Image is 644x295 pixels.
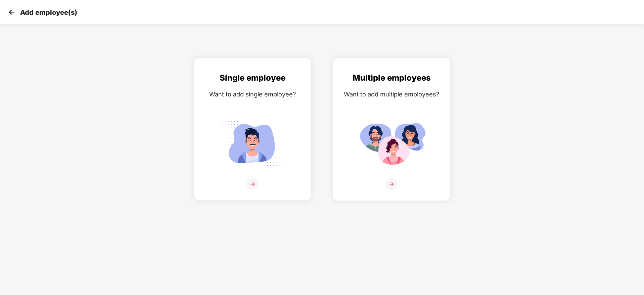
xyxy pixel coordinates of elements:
[354,117,429,170] img: svg+xml;base64,PHN2ZyB4bWxucz0iaHR0cDovL3d3dy53My5vcmcvMjAwMC9zdmciIGlkPSJNdWx0aXBsZV9lbXBsb3llZS...
[340,72,443,84] div: Multiple employees
[340,89,443,99] div: Want to add multiple employees?
[201,72,304,84] div: Single employee
[20,8,77,16] p: Add employee(s)
[7,7,17,17] img: svg+xml;base64,PHN2ZyB4bWxucz0iaHR0cDovL3d3dy53My5vcmcvMjAwMC9zdmciIHdpZHRoPSIzMCIgaGVpZ2h0PSIzMC...
[385,178,398,190] img: svg+xml;base64,PHN2ZyB4bWxucz0iaHR0cDovL3d3dy53My5vcmcvMjAwMC9zdmciIHdpZHRoPSIzNiIgaGVpZ2h0PSIzNi...
[201,89,304,99] div: Want to add single employee?
[246,178,259,190] img: svg+xml;base64,PHN2ZyB4bWxucz0iaHR0cDovL3d3dy53My5vcmcvMjAwMC9zdmciIHdpZHRoPSIzNiIgaGVpZ2h0PSIzNi...
[215,117,290,170] img: svg+xml;base64,PHN2ZyB4bWxucz0iaHR0cDovL3d3dy53My5vcmcvMjAwMC9zdmciIGlkPSJTaW5nbGVfZW1wbG95ZWUiIH...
